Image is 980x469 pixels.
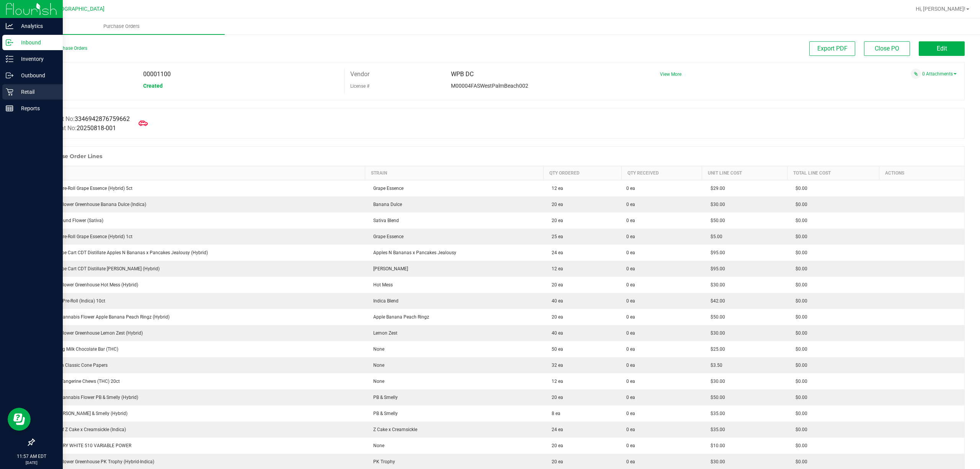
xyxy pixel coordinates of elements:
[93,23,150,30] span: Purchase Orders
[792,395,807,400] span: $0.00
[707,202,725,207] span: $30.00
[707,234,722,239] span: $5.00
[626,265,635,272] span: 0 ea
[369,330,397,336] span: Lemon Zest
[792,202,807,207] span: $0.00
[451,70,474,78] span: WPB DC
[39,394,361,401] div: FT 3.5g Cannabis Flower PB & Smelly (Hybrid)
[369,395,398,400] span: PB & Smelly
[707,379,725,384] span: $30.00
[18,18,225,34] a: Purchase Orders
[34,166,365,180] th: Item
[626,281,635,288] span: 0 ea
[75,115,130,123] span: 3346942876759662
[626,314,635,320] span: 0 ea
[13,54,59,64] p: Inventory
[39,314,361,320] div: FT 3.5g Cannabis Flower Apple Banana Peach Ringz (Hybrid)
[369,234,403,239] span: Grape Essence
[548,346,563,352] span: 50 ea
[707,363,722,368] span: $3.50
[626,233,635,240] span: 0 ea
[3,453,59,460] p: 11:57 AM EDT
[809,41,855,56] button: Export PDF
[13,87,59,96] p: Retail
[39,297,361,304] div: FT 0.35g Pre-Roll (Indica) 10ct
[543,166,621,180] th: Qty Ordered
[6,22,13,30] inline-svg: Analytics
[548,202,563,207] span: 20 ea
[626,330,635,337] span: 0 ea
[548,363,563,368] span: 32 ea
[707,395,725,400] span: $50.00
[52,6,105,12] span: [GEOGRAPHIC_DATA]
[919,41,965,56] button: Edit
[369,266,408,271] span: [PERSON_NAME]
[369,459,395,464] span: PK Trophy
[369,202,402,207] span: Banana Dulce
[792,250,807,255] span: $0.00
[707,186,725,191] span: $29.00
[39,185,361,192] div: FT 0.5g Pre-Roll Grape Essence (Hybrid) 5ct
[136,116,151,131] span: Mark as Arrived
[6,55,13,63] inline-svg: Inventory
[548,234,563,239] span: 25 ea
[369,379,384,384] span: None
[369,314,429,320] span: Apple Banana Peach Ringz
[922,71,957,77] a: 0 Attachments
[39,442,361,449] div: FT BATTERY WHITE 510 VARIABLE POWER
[350,69,369,80] label: Vendor
[39,458,361,465] div: FD 3.5g Flower Greenhouse PK Trophy (Hybrid-Indica)
[626,346,635,353] span: 0 ea
[3,460,59,466] p: [DATE]
[548,250,563,255] span: 24 ea
[548,218,563,223] span: 20 ea
[369,282,393,288] span: Hot Mess
[369,250,456,255] span: Apples N Bananas x Pancakes Jealousy
[40,114,130,124] label: Manifest No:
[39,426,361,433] div: FT 1g Kief Z Cake x Creamsickle (Indica)
[13,104,59,113] p: Reports
[626,378,635,385] span: 0 ea
[548,459,563,464] span: 20 ea
[6,72,13,79] inline-svg: Outbound
[707,443,725,448] span: $10.00
[626,442,635,449] span: 0 ea
[39,217,361,224] div: FT 7g Ground Flower (Sativa)
[39,346,361,353] div: HT 100mg Milk Chocolate Bar (THC)
[548,379,563,384] span: 12 ea
[916,6,965,12] span: Hi, [PERSON_NAME]!
[369,427,417,432] span: Z Cake x Creamsickle
[626,201,635,208] span: 0 ea
[792,234,807,239] span: $0.00
[792,427,807,432] span: $0.00
[548,282,563,288] span: 20 ea
[13,71,59,80] p: Outbound
[8,408,31,431] iframe: Resource center
[792,346,807,352] span: $0.00
[369,298,399,304] span: Indica Blend
[548,330,563,336] span: 40 ea
[13,38,59,47] p: Inbound
[707,250,725,255] span: $95.00
[626,458,635,465] span: 0 ea
[40,124,116,133] label: Shipment No:
[548,266,563,271] span: 12 ea
[451,83,528,89] span: M00004FASWestPalmBeach002
[548,443,563,448] span: 20 ea
[875,45,899,52] span: Close PO
[626,297,635,304] span: 0 ea
[660,72,681,77] span: View More
[548,411,560,416] span: 8 ea
[369,411,398,416] span: PB & Smelly
[864,41,910,56] button: Close PO
[548,298,563,304] span: 40 ea
[787,166,879,180] th: Total Line Cost
[39,265,361,272] div: FT 1g Vape Cart CDT Distillate [PERSON_NAME] (Hybrid)
[707,330,725,336] span: $30.00
[369,363,384,368] span: None
[702,166,787,180] th: Unit Line Cost
[792,218,807,223] span: $0.00
[817,45,848,52] span: Export PDF
[626,362,635,369] span: 0 ea
[39,281,361,288] div: FD 3.5g Flower Greenhouse Hot Mess (Hybrid)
